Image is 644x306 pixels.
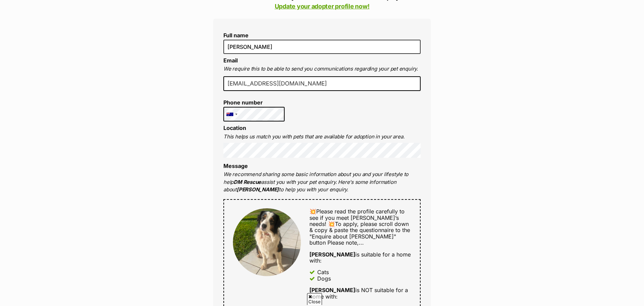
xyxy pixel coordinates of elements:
span: 💥To apply, please scroll down & copy & paste the questionnaire to the "Enquire about [PERSON_NAME... [309,221,410,246]
div: Cats [317,269,329,275]
label: Email [223,57,238,64]
label: Full name [223,32,421,38]
div: Australia: +61 [224,107,239,121]
input: E.g. Jimmy Chew [223,40,421,54]
strong: DM Rescue [234,179,261,185]
span: Close [307,293,322,305]
strong: [PERSON_NAME] [309,251,355,258]
div: is suitable for a home with: [309,251,411,264]
strong: [PERSON_NAME] [237,186,279,193]
p: We recommend sharing some basic information about you and your lifestyle to help assist you with ... [223,171,421,194]
p: We require this to be able to send you communications regarding your pet enquiry. [223,65,421,73]
label: Phone number [223,99,285,106]
strong: [PERSON_NAME] [309,287,355,293]
span: 💥Please read the profile carefully to see if you meet [PERSON_NAME]’s needs! [309,208,405,227]
div: Dogs [317,275,331,282]
p: This helps us match you with pets that are available for adoption in your area. [223,133,421,141]
span: Please note,... [327,239,364,246]
div: is NOT suitable for a home with: [309,287,411,300]
label: Message [223,162,248,169]
label: Location [223,125,246,131]
a: Update your adopter profile now! [275,3,370,10]
img: Gracie [233,208,301,276]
